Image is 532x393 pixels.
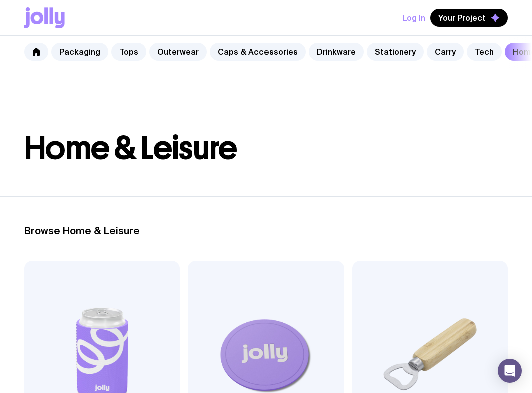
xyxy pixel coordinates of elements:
[149,43,207,61] a: Outerwear
[51,43,108,61] a: Packaging
[402,9,425,27] button: Log In
[24,132,508,164] h1: Home & Leisure
[427,43,464,61] a: Carry
[24,225,508,237] h2: Browse Home & Leisure
[111,43,146,61] a: Tops
[367,43,424,61] a: Stationery
[438,13,486,23] span: Your Project
[498,359,522,383] div: Open Intercom Messenger
[467,43,502,61] a: Tech
[430,9,508,27] button: Your Project
[309,43,364,61] a: Drinkware
[210,43,306,61] a: Caps & Accessories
